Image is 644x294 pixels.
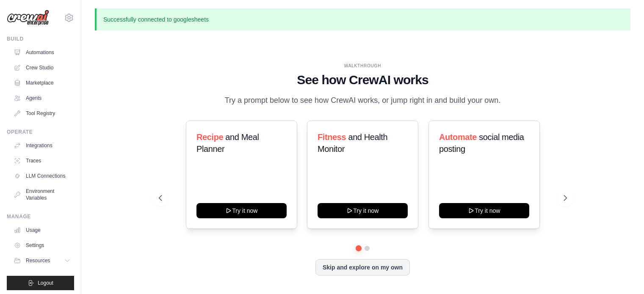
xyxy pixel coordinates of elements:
[95,8,630,30] p: Successfully connected to googlesheets
[10,61,74,74] a: Crew Studio
[10,239,74,252] a: Settings
[439,132,477,142] span: Automate
[10,91,74,105] a: Agents
[10,254,74,267] button: Resources
[221,94,505,107] p: Try a prompt below to see how CrewAI works, or jump right in and build your own.
[10,223,74,237] a: Usage
[10,184,74,205] a: Environment Variables
[439,203,529,218] button: Try it now
[10,139,74,152] a: Integrations
[318,203,408,218] button: Try it now
[196,203,287,218] button: Try it now
[7,276,74,290] button: Logout
[318,132,387,154] span: and Health Monitor
[318,132,346,142] span: Fitness
[38,280,53,286] span: Logout
[7,10,49,26] img: Logo
[159,72,567,88] h1: See how CrewAI works
[10,46,74,59] a: Automations
[7,213,74,220] div: Manage
[26,257,50,264] span: Resources
[315,259,410,275] button: Skip and explore on my own
[196,132,259,154] span: and Meal Planner
[159,63,567,69] div: WALKTHROUGH
[10,154,74,168] a: Traces
[10,107,74,120] a: Tool Registry
[439,132,524,154] span: social media posting
[196,132,223,142] span: Recipe
[10,169,74,183] a: LLM Connections
[10,76,74,90] a: Marketplace
[7,36,74,42] div: Build
[7,129,74,135] div: Operate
